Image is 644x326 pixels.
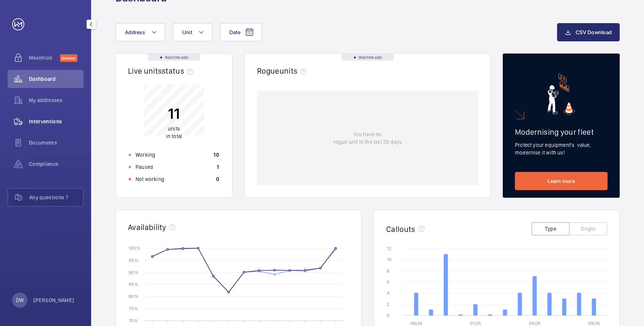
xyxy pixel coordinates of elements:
p: 10 [213,151,219,159]
span: status [162,66,196,76]
p: Not working [136,175,164,183]
span: Compliance [29,160,84,168]
span: Unit [182,29,192,35]
text: 4 [387,290,390,296]
div: Real time data [148,54,200,61]
text: 12 [387,246,391,251]
text: 75 % [129,306,138,311]
span: Dashboard [29,75,84,83]
button: Unit [173,23,212,41]
text: 2 [387,302,389,307]
button: Address [115,23,165,41]
p: Protect your equipment's value, modernise it with us! [515,141,608,156]
span: Date [229,29,240,35]
h2: Rogue [257,66,309,76]
div: Real time data [342,54,394,61]
h2: Live units [128,66,196,76]
button: CSV Download [557,23,620,41]
text: 0 [387,313,390,318]
span: Any questions ? [29,194,83,201]
p: in total [166,125,182,140]
text: 85 % [129,282,138,287]
text: 95 % [129,257,138,263]
span: Discover [60,54,77,62]
button: Date [220,23,262,41]
span: units [279,66,310,76]
span: units [168,126,180,132]
p: You have no rogue unit in the last 30 days [333,131,402,146]
button: Origin [569,222,607,235]
span: CSV Download [576,29,612,35]
img: marketing-card.svg [548,74,575,115]
a: Learn more [515,172,608,190]
h2: Availability [128,222,166,232]
h2: Callouts [386,224,415,234]
text: 09/24 [410,321,422,326]
p: Paused [136,163,153,171]
p: 11 [166,104,182,123]
span: Maximize [29,54,60,61]
span: Documents [29,139,84,146]
span: Interventions [29,118,84,125]
text: 90 % [129,269,138,275]
p: Working [136,151,155,159]
span: Address [125,29,145,35]
button: Type [532,222,570,235]
text: 6 [387,279,390,285]
text: 100 % [129,245,140,250]
h2: Modernising your fleet [515,127,608,137]
text: 70 % [129,318,138,323]
text: 10 [387,257,391,262]
text: 05/25 [529,321,541,326]
p: 1 [217,163,219,171]
p: 0 [216,175,219,183]
text: 09/25 [588,321,600,326]
span: My addresses [29,96,84,104]
text: 8 [387,268,390,274]
text: 01/25 [470,321,481,326]
p: [PERSON_NAME] [33,296,74,304]
p: DW [16,296,24,304]
text: 80 % [129,294,138,299]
